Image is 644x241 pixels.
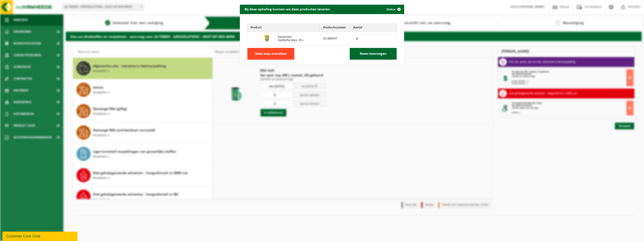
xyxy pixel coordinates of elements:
td: 01-000447 [320,32,350,45]
h2: Bij deze ophaling kunnen we deze producten leveren: [240,5,335,14]
button: Deze stap overslaan [247,48,294,60]
button: Items toevoegen [350,48,397,60]
th: Product [247,24,320,32]
th: Productnummer [320,24,350,32]
iframe: chat widget [2,231,78,241]
th: Aantal [350,24,397,32]
td: Kartonnen medische doos 45 L [274,32,320,45]
span: Items toevoegen [360,52,387,56]
img: 01-000447 [263,35,271,42]
button: Sluiten [383,5,404,14]
span: Deze stap overslaan [255,52,287,56]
